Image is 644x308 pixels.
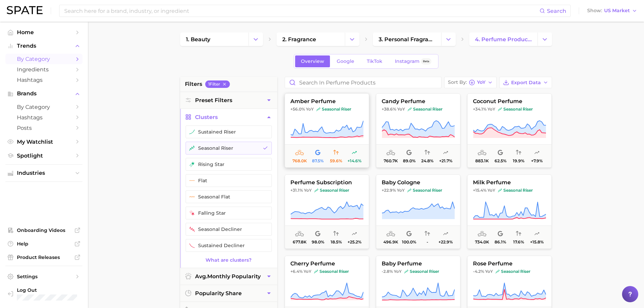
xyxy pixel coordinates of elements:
[5,54,82,64] a: by Category
[17,254,71,260] span: Product Releases
[180,268,277,285] button: avg.monthly popularity
[311,240,324,244] span: 98.0%
[17,43,71,49] span: Trends
[379,36,435,43] span: 3. personal fragrance
[189,243,195,248] img: sustained decliner
[487,106,495,112] span: YoY
[467,93,552,168] button: coconut perfume+34.1% YoYseasonal riserseasonal riser883.1k62.5%19.9%+7.9%
[373,32,441,46] a: 3. personal fragrance
[426,240,428,244] span: -
[394,269,402,274] span: YoY
[468,180,551,186] span: milk perfume
[473,269,484,274] span: -4.2%
[438,240,453,244] span: +22.9%
[5,64,82,75] a: Ingredients
[5,252,82,262] a: Product Releases
[498,107,502,111] img: seasonal riser
[498,230,503,238] span: popularity share: Google
[186,142,272,155] button: seasonal riser
[195,290,242,297] span: popularity share
[17,77,71,83] span: Hashtags
[376,174,460,249] button: baby cologne+22.9% YoYseasonal riserseasonal riser496.9k100.0%-+22.9%
[352,149,357,157] span: popularity predicted growth: Likely
[473,188,486,193] span: +15.4%
[17,56,71,62] span: by Category
[282,36,316,43] span: 2. fragrance
[17,139,71,145] span: My Watchlist
[290,188,303,193] span: +31.1%
[376,98,460,104] span: candy perfume
[475,159,489,163] span: 883.1k
[17,274,71,280] span: Settings
[330,159,342,163] span: 59.6%
[195,273,207,280] abbr: average
[421,159,433,163] span: 24.8%
[5,137,82,147] a: My Watchlist
[5,123,82,133] a: Posts
[382,106,396,112] span: +38.6%
[295,55,330,67] a: Overview
[189,162,195,167] img: rising star
[180,32,248,46] a: 1. beauty
[5,75,82,85] a: Hashtags
[386,230,395,238] span: average monthly popularity: Low Popularity
[587,9,602,13] span: Show
[352,230,357,238] span: popularity predicted growth: Very Likely
[475,36,532,43] span: 4. perfume products
[367,58,382,64] span: TikTok
[496,269,530,274] span: seasonal riser
[448,80,467,84] span: Sort By
[376,261,460,267] span: baby perfume
[5,168,82,178] button: Industries
[5,225,82,235] a: Onboarding Videos
[186,36,210,43] span: 1. beauty
[443,230,448,238] span: popularity predicted growth: Very Likely
[404,269,408,274] img: seasonal riser
[17,29,71,35] span: Home
[195,273,261,280] span: monthly popularity
[306,106,314,112] span: YoY
[5,27,82,38] a: Home
[443,149,448,157] span: popularity predicted growth: Very Likely
[315,230,320,238] span: popularity share: Google
[330,240,341,244] span: 18.5%
[195,114,218,120] span: Clusters
[494,159,506,163] span: 62.5%
[444,77,497,88] button: Sort ByYoY
[180,285,277,302] button: popularity share
[290,106,305,112] span: +56.0%
[468,261,551,267] span: rose perfume
[495,240,506,244] span: 86.1%
[5,285,82,303] a: Log out. Currently logged in with e-mail anna.katsnelson@mane.com.
[347,240,361,244] span: +25.2%
[478,149,486,157] span: average monthly popularity: Medium Popularity
[285,93,369,168] button: amber perfume+56.0% YoYseasonal riserseasonal riser768.0k87.5%59.6%+14.6%
[397,188,405,193] span: YoY
[189,194,195,199] img: seasonal flat
[404,269,439,274] span: seasonal riser
[407,188,411,192] img: seasonal riser
[7,6,43,14] img: SPATE
[314,269,318,274] img: seasonal riser
[361,55,388,67] a: TikTok
[195,97,232,103] span: Preset Filters
[285,180,369,186] span: perfume subscription
[316,106,351,112] span: seasonal riser
[403,159,415,163] span: 89.0%
[17,114,71,121] span: Hashtags
[314,188,349,193] span: seasonal riser
[498,188,533,193] span: seasonal riser
[292,240,306,244] span: 677.8k
[534,230,540,238] span: popularity predicted growth: Uncertain
[406,149,412,157] span: popularity share: Google
[180,109,277,125] button: Clusters
[17,91,71,97] span: Brands
[498,149,503,157] span: popularity share: Google
[180,257,277,263] a: What are clusters?
[186,125,272,138] button: sustained riser
[5,150,82,161] a: Spotlight
[186,190,272,203] button: seasonal flat
[333,230,339,238] span: popularity convergence: Very Low Convergence
[477,80,485,84] span: YoY
[17,241,71,247] span: Help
